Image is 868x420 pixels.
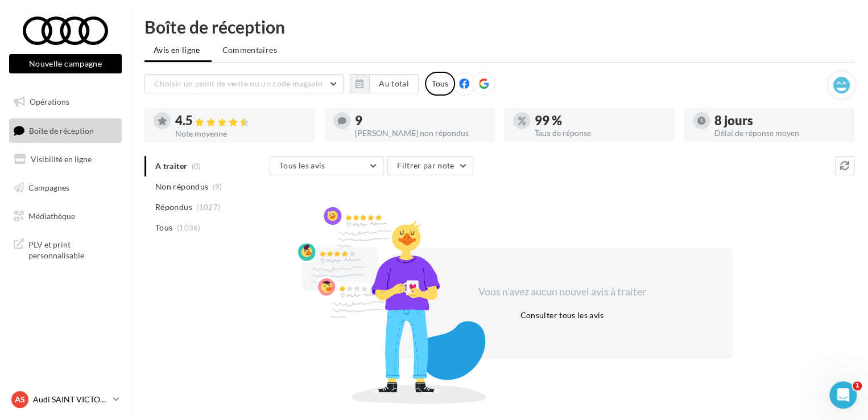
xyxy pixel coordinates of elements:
[355,114,486,127] div: 9
[387,156,473,175] button: Filtrer par note
[31,154,92,164] span: Visibilité en ligne
[350,74,419,93] button: Au total
[270,156,383,175] button: Tous les avis
[177,223,201,232] span: (1036)
[355,129,486,137] div: [PERSON_NAME] non répondus
[144,74,344,93] button: Choisir un point de vente ou un code magasin
[7,147,124,171] a: Visibilité en ligne
[175,130,306,138] div: Note moyenne
[15,394,25,405] span: AS
[829,381,857,409] iframe: Intercom live chat
[535,114,666,127] div: 99 %
[7,118,124,143] a: Boîte de réception
[7,176,124,200] a: Campagnes
[154,79,323,88] span: Choisir un point de vente ou un code magasin
[222,45,277,55] span: Commentaires
[33,394,109,405] p: Audi SAINT VICTORET
[155,181,208,192] span: Non répondus
[515,308,608,322] button: Consulter tous les avis
[7,90,124,114] a: Opérations
[30,97,69,106] span: Opérations
[9,389,122,410] a: AS Audi SAINT VICTORET
[464,285,660,299] div: Vous n'avez aucun nouvel avis à traiter
[853,381,862,390] span: 1
[29,125,94,135] span: Boîte de réception
[7,204,124,228] a: Médiathèque
[9,54,122,73] button: Nouvelle campagne
[196,203,220,212] span: (1027)
[425,72,455,96] div: Tous
[155,222,172,233] span: Tous
[28,211,75,220] span: Médiathèque
[535,129,666,137] div: Taux de réponse
[155,201,192,213] span: Répondus
[144,18,854,35] div: Boîte de réception
[28,237,117,261] span: PLV et print personnalisable
[213,182,222,191] span: (9)
[369,74,419,93] button: Au total
[714,129,845,137] div: Délai de réponse moyen
[175,114,306,127] div: 4.5
[714,114,845,127] div: 8 jours
[279,160,325,170] span: Tous les avis
[28,183,69,192] span: Campagnes
[7,232,124,266] a: PLV et print personnalisable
